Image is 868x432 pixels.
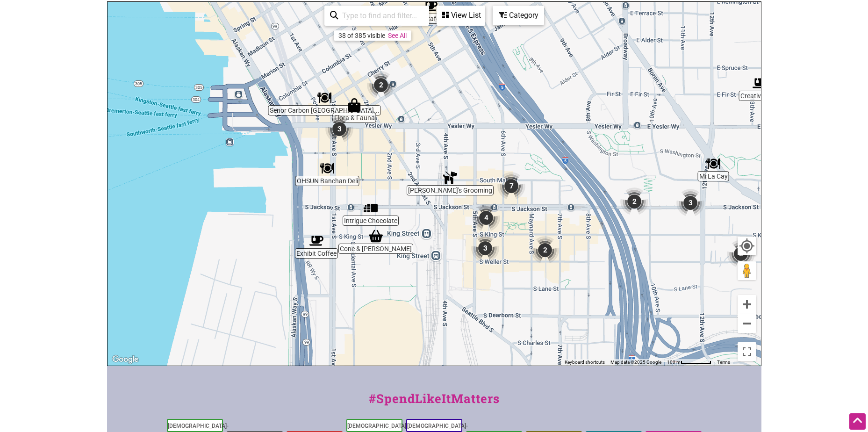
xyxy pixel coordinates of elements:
div: Intrigue Chocolate [364,201,378,215]
img: Google [110,353,141,366]
button: Drag Pegman onto the map to open Street View [738,261,756,280]
div: Ritchard's Grooming [443,171,457,185]
div: 2 [367,71,395,99]
div: View List [438,7,484,24]
div: 3 [676,189,704,217]
div: 2 [620,187,648,216]
a: Terms [717,360,730,365]
div: Creative Cafe [753,76,767,90]
div: 3 [325,115,353,143]
div: 4 [472,204,500,232]
div: #SpendLikeItMatters [107,389,761,417]
a: Open this area in Google Maps (opens a new window) [110,353,141,366]
div: Scroll Back to Top [849,413,866,430]
div: 2 [531,236,559,264]
div: OHSUN Banchan Deli [320,161,334,175]
input: Type to find and filter... [338,7,423,25]
div: 2 [727,240,755,268]
span: 100 m [667,360,681,365]
button: Keyboard shortcuts [565,359,605,366]
div: Senor Carbon Peruvian Cuisine [317,91,331,105]
div: 38 of 385 visible [338,32,385,39]
button: Zoom out [738,314,756,333]
button: Zoom in [738,295,756,314]
div: See a list of the visible businesses [437,6,485,26]
button: Your Location [738,237,756,255]
div: Flora & Fauna [347,98,361,112]
div: 3 [471,234,499,262]
a: See All [388,32,407,39]
div: Category [494,7,543,24]
div: Exhibit Coffee [309,234,323,248]
div: Mi La Cay [706,157,720,171]
button: Toggle fullscreen view [737,341,757,362]
div: Filter by category [493,6,544,25]
div: 7 [497,172,525,200]
div: Cone & Steiner [369,229,383,243]
span: Map data ©2025 Google [610,360,661,365]
button: Map Scale: 100 m per 62 pixels [664,359,714,366]
div: Type to search and filter [324,6,429,26]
